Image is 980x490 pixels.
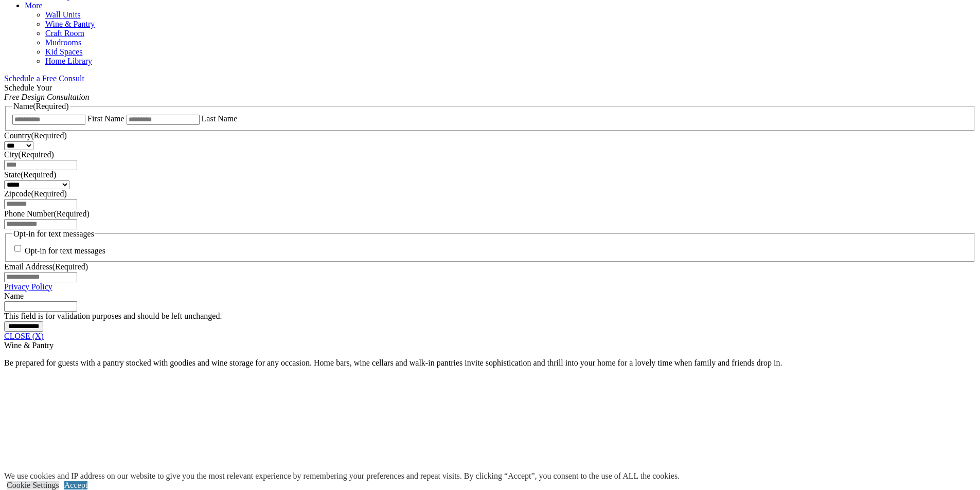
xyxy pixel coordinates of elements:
p: Be prepared for guests with a pantry stocked with goodies and wine storage for any occasion. Home... [4,358,976,368]
label: Name [4,292,24,300]
label: Email Address [4,262,88,271]
span: (Required) [31,189,66,198]
a: Mudrooms [45,38,81,47]
a: Kid Spaces [45,47,82,56]
div: We use cookies and IP address on our website to give you the most relevant experience by remember... [4,471,680,481]
span: (Required) [52,262,88,271]
legend: Opt-in for text messages [12,229,95,239]
a: Craft Room [45,29,84,38]
a: Privacy Policy [4,282,52,291]
legend: Name [12,102,70,111]
span: (Required) [54,209,89,218]
span: (Required) [33,102,68,111]
label: Country [4,131,67,140]
a: Wine & Pantry [45,20,95,28]
a: Schedule a Free Consult (opens a dropdown menu) [4,74,84,83]
label: First Name [87,114,124,123]
div: This field is for validation purposes and should be left unchanged. [4,312,976,321]
span: Wine & Pantry [4,341,54,350]
a: CLOSE (X) [4,332,44,340]
em: Free Design Consultation [4,93,90,101]
a: Wall Units [45,10,80,19]
span: (Required) [21,170,56,179]
label: Opt-in for text messages [25,247,105,256]
a: Home Library [45,57,92,65]
span: (Required) [19,150,54,159]
span: (Required) [31,131,66,140]
label: Last Name [202,114,238,123]
label: State [4,170,56,179]
a: More menu text will display only on big screen [25,1,43,10]
span: Schedule Your [4,83,90,101]
label: City [4,150,54,159]
a: Accept [64,481,87,489]
a: Cookie Settings [7,481,59,489]
label: Phone Number [4,209,90,218]
label: Zipcode [4,189,67,198]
